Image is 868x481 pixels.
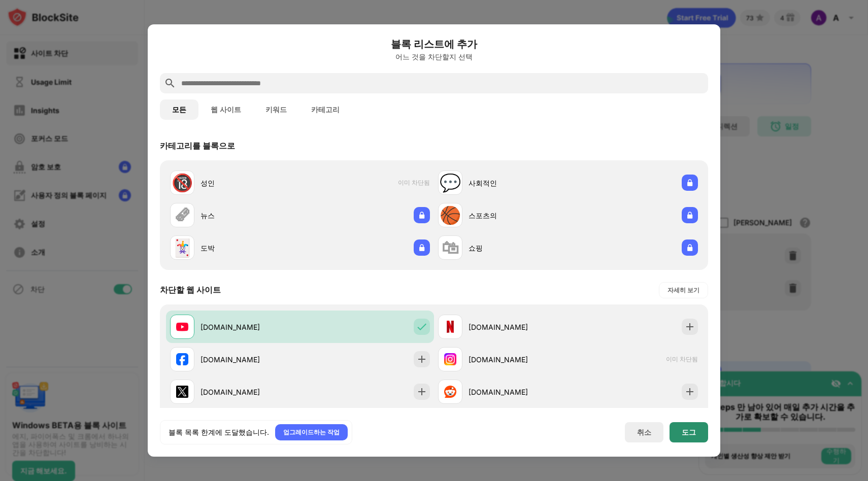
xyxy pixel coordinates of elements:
div: 차단할 웹 사이트 [160,285,221,296]
span: 이미 차단됨 [666,355,698,364]
div: 🛍 [442,237,459,258]
img: favicons [176,321,188,333]
div: 성인 [201,178,300,188]
div: 자세히 보기 [667,285,699,295]
div: 카테고리를 블록으로 [160,141,235,152]
div: 🏀 [440,205,461,226]
div: 업그레이드하는 작업 [283,427,340,437]
img: favicons [444,321,456,333]
div: 🃏 [172,237,193,258]
div: 사회적인 [469,178,568,188]
button: 카테고리 [299,99,352,120]
div: 블록 목록 한계에 도달했습니다. [169,427,269,437]
div: 뉴스 [201,210,300,221]
div: [DOMAIN_NAME] [201,322,300,332]
div: [DOMAIN_NAME] [469,387,568,397]
img: favicons [444,386,456,398]
h6: 블록 리스트에 추가 [160,37,708,52]
div: [DOMAIN_NAME] [469,322,568,332]
div: 취소 [637,428,651,437]
div: [DOMAIN_NAME] [201,354,300,365]
button: 모든 [160,99,198,120]
div: [DOMAIN_NAME] [469,354,568,365]
div: 어느 것을 차단할지 선택 [160,53,708,61]
img: search.svg [164,77,176,89]
div: 쇼핑 [469,243,568,253]
img: favicons [176,353,188,365]
img: favicons [444,353,456,365]
button: 웹 사이트 [198,99,253,120]
div: 🗞 [174,205,191,226]
button: 키워드 [253,99,299,120]
div: 도박 [201,243,300,253]
div: 스포츠의 [469,210,568,221]
div: 🔞 [172,173,193,193]
div: 💬 [440,173,461,193]
div: [DOMAIN_NAME] [201,387,300,397]
img: favicons [176,386,188,398]
div: 도그 [682,428,696,436]
span: 이미 차단됨 [398,179,430,187]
